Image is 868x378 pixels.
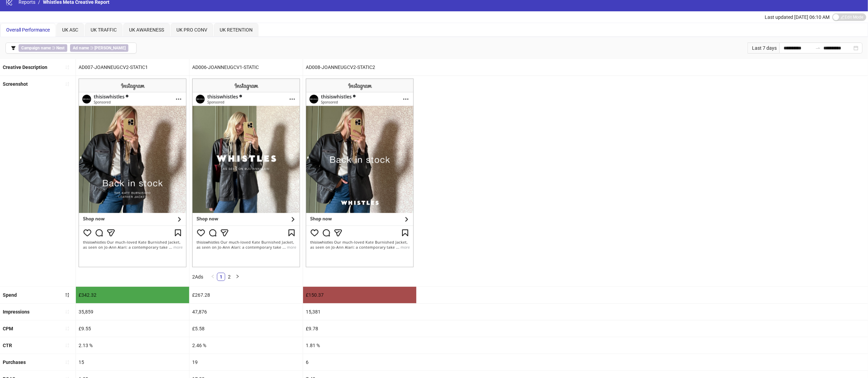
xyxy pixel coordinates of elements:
[62,27,78,33] span: UK ASC
[3,309,30,315] b: Impressions
[79,79,186,267] img: Screenshot 6909299593531
[65,326,70,331] span: sort-ascending
[303,337,416,354] div: 1.81 %
[3,81,28,87] b: Screenshot
[76,59,189,75] div: AD007-JOANNEUGCV2-STATIC1
[76,337,189,354] div: 2.13 %
[217,273,225,281] li: 1
[303,59,416,75] div: AD008-JOANNEUGCV2-STATIC2
[233,273,242,281] button: right
[3,64,47,70] b: Creative Description
[176,27,207,33] span: UK PRO CONV
[748,43,779,54] div: Last 7 days
[91,27,117,33] span: UK TRAFFIC
[235,274,240,279] span: right
[65,293,70,297] span: sort-descending
[189,337,303,354] div: 2.46 %
[189,59,303,75] div: AD006-JOANNEUGCV1-STATIC
[209,273,217,281] li: Previous Page
[192,274,203,280] span: 2 Ads
[6,27,50,33] span: Overall Performance
[217,273,225,281] a: 1
[211,274,215,279] span: left
[3,292,17,298] b: Spend
[3,359,26,365] b: Purchases
[3,343,12,348] b: CTR
[225,273,233,281] li: 2
[220,27,253,33] span: UK RETENTION
[65,82,70,86] span: sort-ascending
[303,287,416,303] div: £150.37
[65,360,70,365] span: sort-ascending
[815,45,821,51] span: swap-right
[56,46,65,50] b: Nest
[76,304,189,320] div: 35,859
[19,44,67,52] span: ∋
[129,27,164,33] span: UK AWARENESS
[21,46,51,50] b: Campaign name
[303,354,416,370] div: 6
[76,354,189,370] div: 15
[76,320,189,337] div: £9.55
[303,304,416,320] div: 15,381
[815,45,821,51] span: to
[3,326,13,331] b: CPM
[189,287,303,303] div: £267.28
[76,287,189,303] div: £342.32
[65,65,70,70] span: sort-ascending
[189,320,303,337] div: £5.58
[192,79,300,267] img: Screenshot 6909299572131
[189,304,303,320] div: 47,876
[189,354,303,370] div: 19
[233,273,242,281] li: Next Page
[70,44,128,52] span: ∋
[11,46,16,50] span: filter
[94,46,126,50] b: [PERSON_NAME]
[73,46,89,50] b: Ad name
[225,273,233,281] a: 2
[5,43,137,54] button: Campaign name ∋ NestAd name ∋ [PERSON_NAME]
[765,14,830,20] span: Last updated [DATE] 06:10 AM
[306,79,414,267] img: Screenshot 6909299613331
[209,273,217,281] button: left
[65,343,70,348] span: sort-ascending
[303,320,416,337] div: £9.78
[65,309,70,314] span: sort-ascending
